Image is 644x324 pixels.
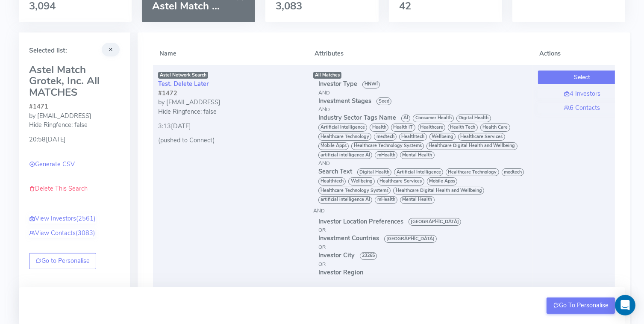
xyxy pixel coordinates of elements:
[153,43,308,65] th: Name
[394,168,443,176] span: Artificial Intelligence
[377,177,424,185] span: Healthcare Services
[318,187,391,194] span: Healthcare Technology Systems
[351,142,424,150] span: Healthcare Technology Systems
[29,112,120,121] div: by [EMAIL_ADDRESS]
[313,207,528,215] div: AND
[370,124,388,131] span: Health
[318,234,379,242] span: Investment Countries
[413,115,454,122] span: Consumer Health
[318,159,528,167] div: AND
[29,214,96,224] a: View Investors(2561)
[158,107,303,117] div: Hide Ringfence: false
[318,133,372,141] span: Healthcare Technology
[427,177,458,185] span: Mobile Apps
[158,80,209,88] a: Test. Delete Later
[399,133,427,141] span: Healthtech
[357,168,392,176] span: Digital Health
[318,97,371,105] span: Investment Stages
[533,43,631,65] th: Actions
[29,47,120,54] h5: Selected list:
[318,260,528,268] div: OR
[384,235,437,243] span: [GEOGRAPHIC_DATA]
[446,168,499,176] span: Healthcare Technology
[318,106,528,113] div: AND
[429,133,456,141] span: Wellbeing
[318,89,528,97] div: AND
[318,217,403,226] span: Investor Location Preferences
[480,124,510,131] span: Health Care
[374,133,397,141] span: medtech
[458,133,505,141] span: Healthcare Services
[318,243,528,251] div: OR
[318,226,528,234] div: OR
[375,151,397,159] span: mHealth
[315,72,340,78] span: All Matches
[538,71,626,84] button: Select
[29,253,97,269] a: Go to Personalise
[29,160,75,168] a: Generate CSV
[29,229,95,238] a: View Contacts(3083)
[318,142,349,150] span: Mobile Apps
[426,142,518,150] span: Healthcare Digital Health and Wellbeing
[29,130,120,144] div: 20:58[DATE]
[158,136,303,145] div: (pushed to Connect)
[29,184,88,193] a: Delete This Search
[502,168,524,176] span: medtech
[538,103,626,113] a: 6 Contacts
[400,151,435,159] span: Mental Health
[409,218,462,226] span: [GEOGRAPHIC_DATA]
[318,113,396,122] span: Industry Sector Tags Name
[348,177,375,185] span: Wellbeing
[400,196,435,204] span: Mental Health
[538,89,626,99] a: 4 Investors
[547,297,615,314] button: Go To Personalise
[456,115,491,122] span: Digital Health
[318,124,368,131] span: Artificial Intelligence
[401,115,411,122] span: AI
[375,196,397,204] span: mHealth
[76,229,95,237] span: (3083)
[29,102,120,112] div: #1471
[158,89,303,98] div: #1472
[318,151,373,159] span: artificial intelligence AI
[318,268,363,277] span: Investor Region
[362,81,380,88] span: HNWI
[76,214,96,223] span: (2561)
[360,252,377,260] span: 23265
[615,295,635,315] div: Open Intercom Messenger
[158,98,303,107] div: by [EMAIL_ADDRESS]
[376,97,392,105] span: Seed
[318,80,357,88] span: Investor Type
[29,64,120,98] h3: Astel Match Grotek, Inc. All MATCHES
[308,43,533,65] th: Attributes
[158,72,209,79] span: Astel Network Search
[393,187,484,194] span: Healthcare Digital Health and Wellbeing
[318,251,355,259] span: Investor City
[158,117,303,131] div: 3:13[DATE]
[391,124,415,131] span: Health IT
[318,177,346,185] span: Healthtech
[318,196,373,204] span: artificial intelligence AI
[448,124,478,131] span: Health Tech
[318,167,352,176] span: Search Text
[418,124,446,131] span: Healthcare
[29,121,120,130] div: Hide Ringfence: false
